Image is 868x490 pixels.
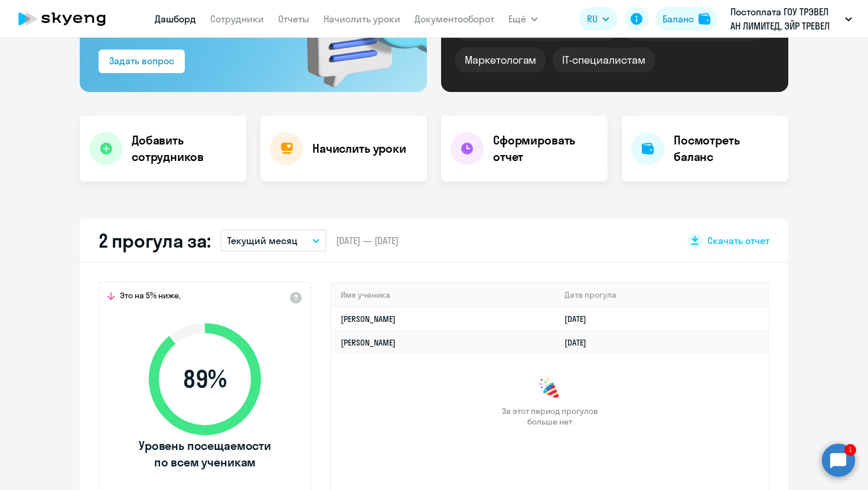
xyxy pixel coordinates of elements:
button: RU [579,7,618,31]
span: RU [587,12,598,26]
button: Постоплата ГОУ ТРЭВЕЛ АН ЛИМИТЕД, ЭЙР ТРЕВЕЛ ТЕХНОЛОДЖИС, ООО [725,5,858,33]
button: Ещё [508,7,538,31]
span: Ещё [508,12,526,26]
a: Отчеты [278,13,309,25]
p: Текущий месяц [227,234,298,248]
img: balance [699,13,710,25]
h4: Добавить сотрудников [132,132,237,165]
a: [DATE] [564,337,596,348]
a: [PERSON_NAME] [341,314,396,324]
span: За этот период прогулов больше нет [500,406,599,427]
th: Имя ученика [331,283,555,307]
button: Балансbalance [655,7,717,31]
div: Баланс [663,12,694,26]
a: Дашборд [155,13,196,25]
button: Задать вопрос [99,50,185,73]
div: Маркетологам [455,48,546,73]
th: Дата прогула [555,283,768,307]
h4: Сформировать отчет [493,132,598,165]
h4: Начислить уроки [312,140,406,157]
h2: 2 прогула за: [99,229,211,252]
a: [DATE] [564,314,596,324]
a: Начислить уроки [324,13,400,25]
span: Это на 5% ниже, [120,290,181,304]
img: congrats [538,377,562,401]
button: Текущий месяц [220,229,327,252]
a: Сотрудники [210,13,264,25]
div: Задать вопрос [109,54,174,68]
span: 89 % [137,365,273,393]
span: [DATE] — [DATE] [336,234,399,247]
a: Документооборот [415,13,494,25]
div: IT-специалистам [553,48,654,73]
a: [PERSON_NAME] [341,337,396,348]
span: Скачать отчет [707,234,769,247]
p: Постоплата ГОУ ТРЭВЕЛ АН ЛИМИТЕД, ЭЙР ТРЕВЕЛ ТЕХНОЛОДЖИС, ООО [730,5,840,33]
h4: Посмотреть баланс [674,132,779,165]
span: Уровень посещаемости по всем ученикам [137,438,273,471]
